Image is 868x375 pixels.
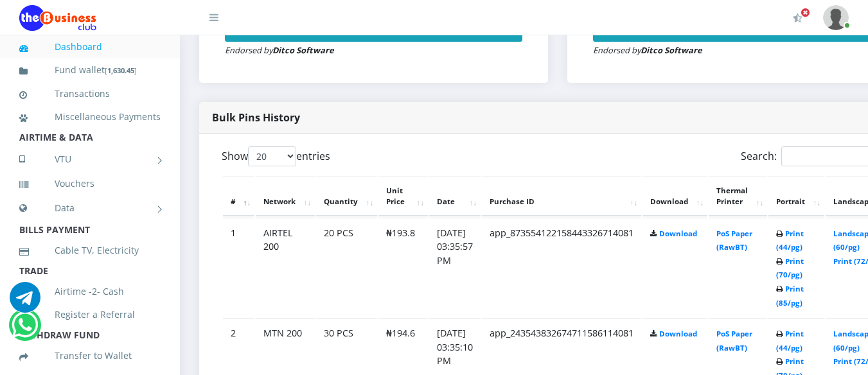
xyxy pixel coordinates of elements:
th: Network: activate to sort column ascending [256,177,315,216]
a: Dashboard [19,32,161,62]
th: Date: activate to sort column ascending [429,177,481,216]
a: Miscellaneous Payments [19,102,161,132]
th: #: activate to sort column descending [223,177,254,216]
a: Transactions [19,79,161,109]
strong: Bulk Pins History [212,110,300,125]
select: Showentries [248,146,296,166]
a: Download [659,229,697,238]
a: Data [19,192,161,224]
small: [ ] [105,65,137,75]
th: Download: activate to sort column ascending [642,177,707,216]
a: Print (70/pg) [776,256,804,280]
td: [DATE] 03:35:57 PM [429,218,481,317]
small: Endorsed by [593,44,702,56]
a: Chat for support [10,292,40,313]
a: PoS Paper (RawBT) [716,329,752,353]
span: Activate Your Membership [801,8,810,17]
td: 1 [223,218,254,317]
th: Thermal Printer: activate to sort column ascending [709,177,767,216]
th: Unit Price: activate to sort column ascending [378,177,428,216]
a: PoS Paper (RawBT) [716,229,752,252]
img: User [823,5,849,30]
td: AIRTEL 200 [256,218,315,317]
a: Print (44/pg) [776,229,804,252]
a: Fund wallet[1,630.45] [19,55,161,85]
th: Portrait: activate to sort column ascending [768,177,824,216]
b: 1,630.45 [107,65,134,75]
a: Print (85/pg) [776,284,804,308]
a: Download [659,329,697,338]
small: Endorsed by [225,44,334,56]
a: Transfer to Wallet [19,341,161,371]
th: Quantity: activate to sort column ascending [316,177,377,216]
strong: Ditco Software [272,44,334,56]
a: Vouchers [19,169,161,198]
a: Airtime -2- Cash [19,277,161,306]
a: VTU [19,143,161,175]
th: Purchase ID: activate to sort column ascending [482,177,641,216]
a: Print (44/pg) [776,329,804,353]
i: Activate Your Membership [793,13,802,23]
a: Register a Referral [19,300,161,329]
td: 20 PCS [316,218,377,317]
a: Cable TV, Electricity [19,236,161,265]
a: Chat for support [12,319,38,340]
strong: Ditco Software [641,44,702,56]
td: ₦193.8 [378,218,428,317]
label: Show entries [222,146,330,166]
img: Logo [19,5,96,31]
td: app_873554122158443326714081 [482,218,641,317]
